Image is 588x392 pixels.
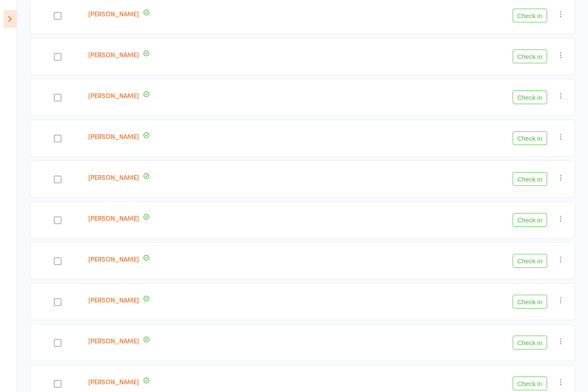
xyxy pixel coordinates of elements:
[513,213,547,227] button: Check in
[88,9,139,18] a: [PERSON_NAME]
[88,336,139,345] a: [PERSON_NAME]
[513,9,547,22] button: Check in
[513,377,547,390] button: Check in
[513,49,547,63] button: Check in
[88,132,139,141] a: [PERSON_NAME]
[88,173,139,182] a: [PERSON_NAME]
[88,254,139,263] a: [PERSON_NAME]
[513,336,547,349] button: Check in
[88,91,139,100] a: [PERSON_NAME]
[88,213,139,222] a: [PERSON_NAME]
[513,172,547,186] button: Check in
[88,377,139,386] a: [PERSON_NAME]
[513,90,547,104] button: Check in
[513,295,547,309] button: Check in
[88,50,139,59] a: [PERSON_NAME]
[88,295,139,304] a: [PERSON_NAME]
[513,131,547,145] button: Check in
[513,254,547,268] button: Check in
